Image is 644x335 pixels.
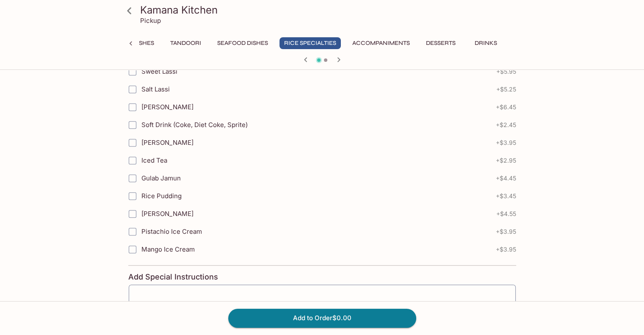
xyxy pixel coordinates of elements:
[141,121,248,129] span: Soft Drink (Coke, Diet Coke, Sprite)
[128,272,516,282] h4: Add Special Instructions
[496,139,516,146] span: + $3.95
[496,86,516,93] span: + $5.25
[496,246,516,253] span: + $3.95
[421,37,460,49] button: Desserts
[496,68,516,75] span: + $5.95
[141,138,193,147] span: [PERSON_NAME]
[496,157,516,164] span: + $2.95
[141,227,202,235] span: Pistachio Ice Cream
[213,37,273,49] button: Seafood Dishes
[496,210,516,217] span: + $4.55
[496,193,516,199] span: + $3.45
[496,104,516,111] span: + $6.45
[467,37,505,49] button: Drinks
[496,228,516,235] span: + $3.95
[140,3,519,17] h3: Kamana Kitchen
[140,17,161,25] p: Pickup
[141,174,181,182] span: Gulab Jamun
[141,67,177,75] span: Sweet Lassi
[228,309,416,327] button: Add to Order$0.00
[279,37,341,49] button: Rice Specialties
[141,210,193,218] span: [PERSON_NAME]
[141,85,170,93] span: Salt Lassi
[496,122,516,128] span: + $2.45
[141,245,195,253] span: Mango Ice Cream
[496,175,516,182] span: + $4.45
[141,156,167,164] span: Iced Tea
[348,37,415,49] button: Accompaniments
[166,37,206,49] button: Tandoori
[141,103,193,111] span: [PERSON_NAME]
[141,192,182,200] span: Rice Pudding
